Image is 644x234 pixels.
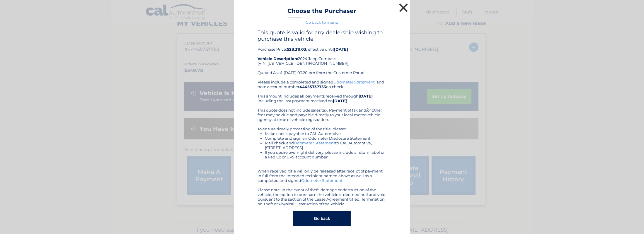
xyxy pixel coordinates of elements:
[258,29,386,42] h4: This quote is valid for any dealership wishing to purchase this vehicle
[299,84,326,89] b: 44455737753
[333,98,347,103] b: [DATE]
[294,141,335,145] a: Odometer Statement
[334,47,348,52] b: [DATE]
[265,141,386,150] li: Mail check and to CAL Automotive, [STREET_ADDRESS]
[293,211,350,226] button: Go back
[301,178,343,183] a: Odometer Statement
[265,150,386,159] li: If you desire overnight delivery, please include a return label or a Fed Ex or UPS account number.
[265,136,386,141] li: Complete and sign an Odometer Disclosure Statement
[333,80,375,84] a: Odometer Statement
[265,131,386,136] li: Make check payable to CAL Automotive
[306,20,338,25] a: Go back to menu
[288,7,357,18] h3: Choose the Purchaser
[398,2,409,13] button: ×
[359,94,373,98] b: [DATE]
[258,56,298,61] strong: Vehicle Description:
[258,29,386,80] div: Purchase Price: , effective until 2024 Jeep Compass (VIN: [US_VEHICLE_IDENTIFICATION_NUMBER]) Quo...
[258,80,386,206] div: Please include a completed and signed , and note account number on check. This amount includes al...
[287,47,306,52] b: $28,311.03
